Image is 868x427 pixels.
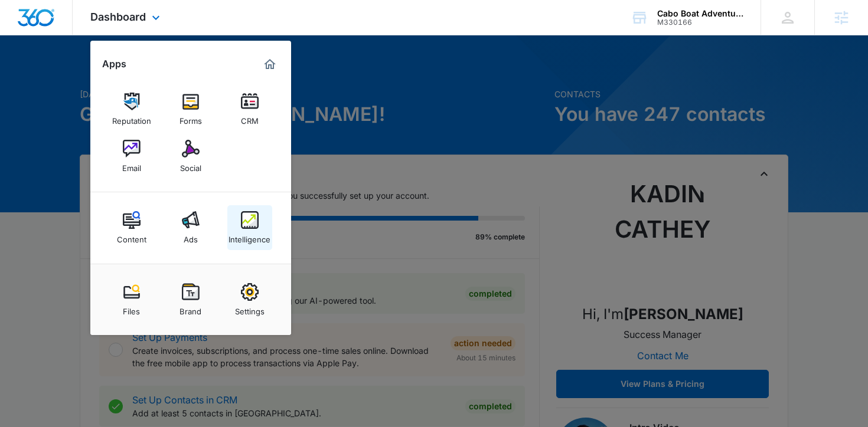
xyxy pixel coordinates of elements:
[180,301,201,316] div: Brand
[227,205,272,250] a: Intelligence
[235,301,265,316] div: Settings
[227,277,272,322] a: Settings
[102,58,126,70] h2: Apps
[168,205,213,250] a: Ads
[229,229,270,244] div: Intelligence
[90,11,146,23] span: Dashboard
[260,55,279,74] a: Marketing 360® Dashboard
[168,134,213,179] a: Social
[109,134,154,179] a: Email
[180,157,201,173] div: Social
[117,229,146,244] div: Content
[109,277,154,322] a: Files
[122,157,141,173] div: Email
[657,9,743,18] div: account name
[168,87,213,132] a: Forms
[241,110,259,126] div: CRM
[657,18,743,27] div: account id
[123,301,140,316] div: Files
[168,277,213,322] a: Brand
[180,110,202,126] div: Forms
[109,205,154,250] a: Content
[112,110,151,126] div: Reputation
[227,87,272,132] a: CRM
[109,87,154,132] a: Reputation
[184,229,198,244] div: Ads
